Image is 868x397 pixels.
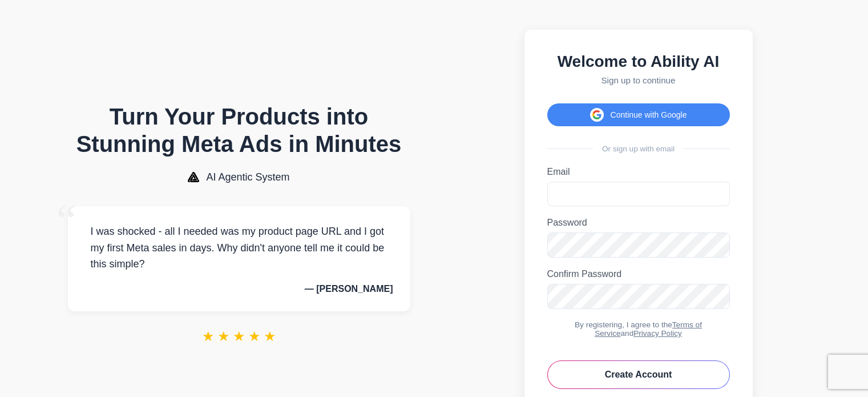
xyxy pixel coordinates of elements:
[85,284,393,294] p: — [PERSON_NAME]
[233,328,245,344] span: ★
[217,328,230,344] span: ★
[206,171,289,183] span: AI Agentic System
[547,53,730,71] h2: Welcome to Ability AI
[547,360,730,389] button: Create Account
[248,328,261,344] span: ★
[633,329,682,338] a: Privacy Policy
[202,328,215,344] span: ★
[547,320,730,338] div: By registering, I agree to the and
[68,103,410,158] h1: Turn Your Products into Stunning Meta Ads in Minutes
[595,320,702,338] a: Terms of Service
[547,218,730,228] label: Password
[547,103,730,126] button: Continue with Google
[188,172,199,182] img: AI Agentic System Logo
[56,195,77,247] span: “
[547,75,730,85] p: Sign up to continue
[547,167,730,177] label: Email
[547,269,730,279] label: Confirm Password
[85,223,393,272] p: I was shocked - all I needed was my product page URL and I got my first Meta sales in days. Why d...
[264,328,276,344] span: ★
[547,145,730,153] div: Or sign up with email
